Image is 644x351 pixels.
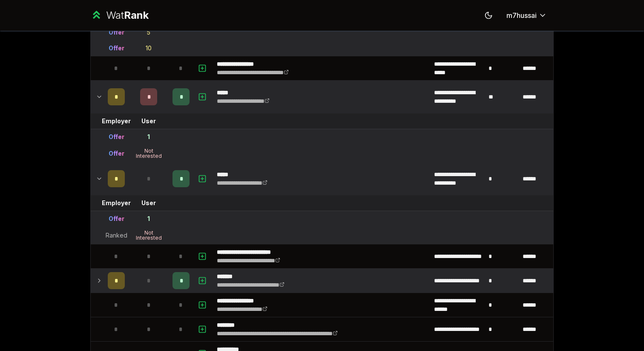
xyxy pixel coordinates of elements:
[132,148,166,159] div: Not Interested
[132,230,166,241] div: Not Interested
[506,10,537,20] span: m7hussai
[109,28,124,37] div: Offer
[106,231,127,240] div: Ranked
[104,195,128,211] td: Employer
[146,44,152,52] div: 10
[147,133,150,141] div: 1
[147,215,150,223] div: 1
[147,28,150,37] div: 5
[109,133,124,141] div: Offer
[128,195,169,211] td: User
[124,9,149,21] span: Rank
[106,9,149,22] div: Wat
[109,44,124,52] div: Offer
[109,215,124,223] div: Offer
[109,149,124,158] div: Offer
[90,9,149,22] a: WatRank
[104,113,128,129] td: Employer
[500,8,554,23] button: m7hussai
[128,113,169,129] td: User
